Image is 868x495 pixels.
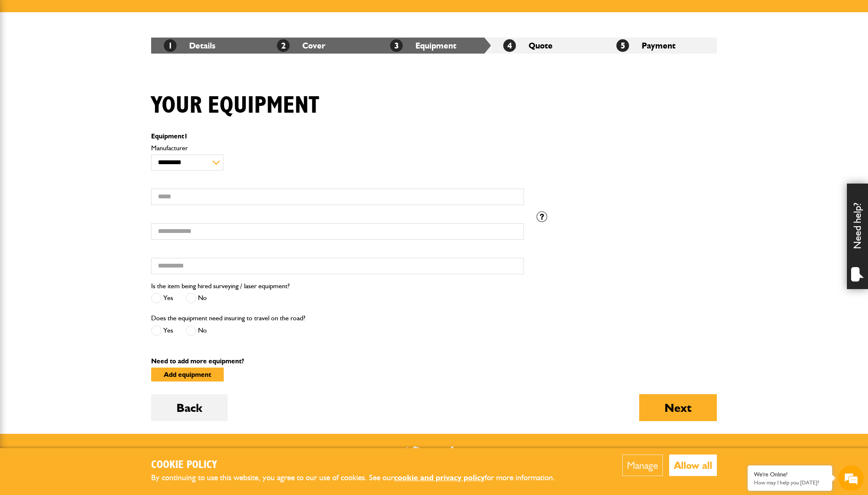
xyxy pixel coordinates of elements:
label: Does the equipment need insuring to travel on the road? [151,315,305,322]
span: 1 [164,39,176,52]
button: Allow all [669,454,717,476]
a: 2Cover [277,41,325,51]
p: By continuing to use this website, you agree to our use of cookies. See our for more information. [151,471,569,484]
img: Twitter [406,446,419,457]
span: 4 [503,39,516,52]
span: 5 [616,39,629,52]
div: Need help? [847,184,868,289]
div: We're Online! [754,471,826,478]
h1: Your equipment [151,92,319,120]
img: Linked In [451,446,462,457]
label: Is the item being hired surveying / laser equipment? [151,283,290,289]
a: LinkedIn [451,446,462,457]
label: Yes [151,293,173,303]
p: Need to add more equipment? [151,358,717,365]
label: No [186,325,207,336]
a: 1Details [164,41,215,51]
p: Equipment [151,133,524,140]
span: 1 [184,132,188,140]
li: Equipment [377,38,491,54]
p: How may I help you today? [754,479,826,486]
span: 3 [390,39,403,52]
a: cookie and privacy policy [394,473,485,482]
li: Payment [604,38,717,54]
label: No [186,293,207,303]
h2: Cookie Policy [151,459,569,472]
button: Add equipment [151,368,224,381]
label: Manufacturer [151,145,524,151]
button: Manage [622,454,663,476]
label: Yes [151,325,173,336]
button: Next [639,394,717,421]
li: Quote [491,38,604,54]
span: 2 [277,39,290,52]
button: Back [151,394,228,421]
